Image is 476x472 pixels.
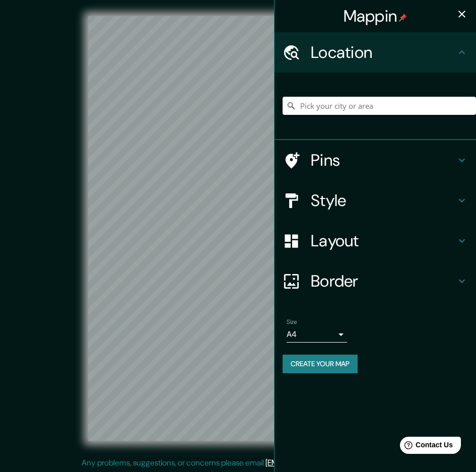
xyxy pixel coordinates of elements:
div: A4 [287,326,347,343]
canvas: Map [88,16,388,441]
h4: Style [311,190,456,211]
div: Pins [275,140,476,180]
div: Border [275,261,476,301]
div: Layout [275,221,476,261]
h4: Pins [311,150,456,170]
div: Location [275,32,476,73]
input: Pick your city or area [283,97,476,115]
h4: Location [311,42,456,62]
button: Create your map [283,355,358,373]
p: Any problems, suggestions, or concerns please email . [82,457,391,469]
a: [EMAIL_ADDRESS][DOMAIN_NAME] [265,457,390,468]
iframe: Help widget launcher [386,433,465,461]
h4: Border [311,271,456,291]
div: Style [275,180,476,221]
label: Size [287,318,297,326]
h4: Layout [311,231,456,251]
h4: Mappin [344,6,407,26]
img: pin-icon.png [399,14,407,22]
